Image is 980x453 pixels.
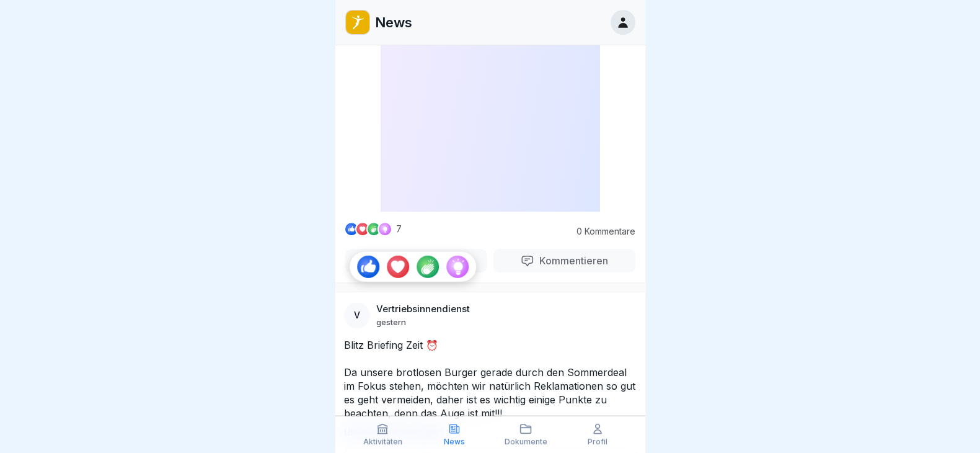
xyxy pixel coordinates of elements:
[346,11,369,34] img: oo2rwhh5g6mqyfqxhtbddxvd.png
[376,303,470,315] p: Vertriebsinnendienst
[534,254,608,267] p: Kommentieren
[376,317,406,327] p: gestern
[444,437,465,446] p: News
[588,437,607,446] p: Profil
[363,437,402,446] p: Aktivitäten
[567,226,635,236] p: 0 Kommentare
[344,302,370,328] div: V
[396,224,402,234] p: 7
[375,14,412,30] p: News
[505,437,547,446] p: Dokumente
[344,338,637,420] p: Blitz Briefing Zeit ⏰ Da unsere brotlosen Burger gerade durch den Sommerdeal im Fokus stehen, möc...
